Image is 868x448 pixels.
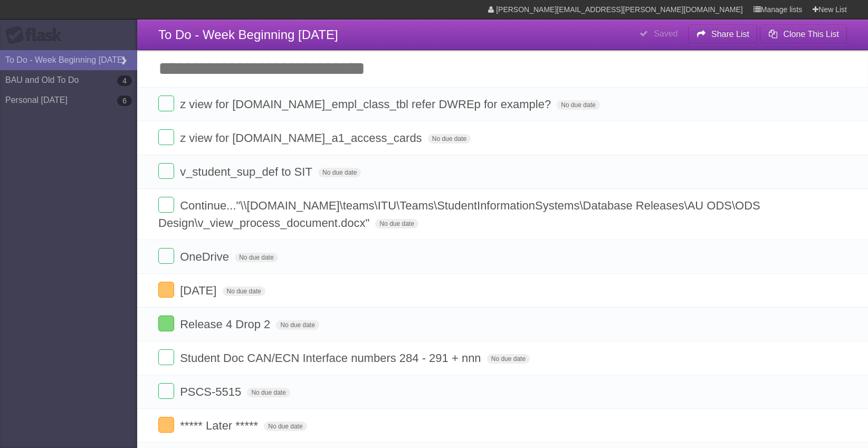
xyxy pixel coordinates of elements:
span: No due date [487,354,530,364]
span: PSCS-5515 [180,385,244,398]
span: Release 4 Drop 2 [180,318,273,331]
label: Done [158,248,174,264]
b: Clone This List [783,30,839,39]
span: No due date [318,168,361,177]
span: No due date [223,287,265,296]
b: Share List [711,30,749,39]
span: z view for [DOMAIN_NAME]_a1_access_cards [180,131,425,145]
label: Done [158,417,174,433]
label: Done [158,383,174,399]
label: Done [158,197,174,213]
label: Done [158,316,174,331]
button: Share List [688,25,758,44]
span: v_student_sup_def to SIT [180,165,315,178]
span: OneDrive [180,250,232,263]
label: Done [158,349,174,365]
span: [DATE] [180,284,219,297]
label: Done [158,129,174,145]
label: Done [158,96,174,111]
div: Flask [5,26,69,45]
button: Clone This List [760,25,847,44]
span: No due date [276,320,319,330]
span: z view for [DOMAIN_NAME]_empl_class_tbl refer DWREp for example? [180,98,554,111]
b: Saved [654,29,678,38]
span: No due date [375,219,418,228]
span: No due date [235,253,278,262]
span: To Do - Week Beginning [DATE] [158,27,338,42]
label: Done [158,282,174,298]
label: Done [158,163,174,179]
span: Student Doc CAN/ECN Interface numbers 284 - 291 + nnn [180,351,483,365]
span: Continue..."\\[DOMAIN_NAME]\teams\ITU\Teams\StudentInformationSystems\Database Releases\AU ODS\OD... [158,199,760,230]
b: 6 [117,96,132,106]
span: No due date [264,422,307,431]
span: No due date [428,134,471,144]
span: No due date [247,388,290,397]
span: No due date [557,100,599,110]
b: 4 [117,75,132,86]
